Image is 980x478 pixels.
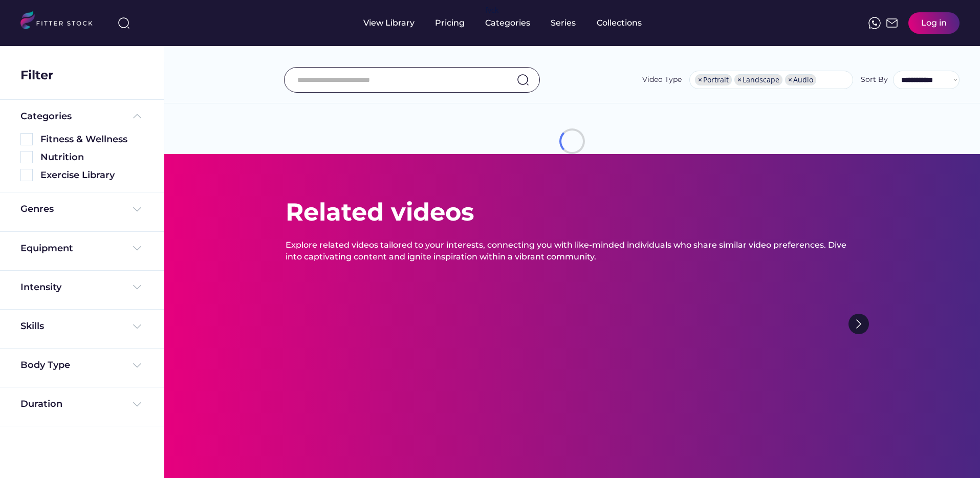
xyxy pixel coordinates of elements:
div: Sort By [861,75,888,85]
span: × [788,76,792,83]
li: Portrait [695,74,732,85]
div: Genres [20,203,54,215]
div: Related videos [286,195,474,229]
img: search-normal.svg [517,74,529,86]
span: × [698,76,702,83]
li: Audio [785,74,816,85]
div: Intensity [20,281,61,294]
img: Rectangle%205126.svg [20,169,33,181]
img: LOGO.svg [20,11,101,32]
li: Landscape [734,74,782,85]
img: Frame%20%284%29.svg [131,242,143,254]
img: Frame%20%284%29.svg [131,359,143,372]
div: Skills [20,320,46,333]
img: Rectangle%205126.svg [20,133,33,145]
img: Group%201000002322%20%281%29.svg [848,314,869,334]
div: Body Type [20,359,70,372]
img: Rectangle%205126.svg [20,151,33,163]
img: Frame%20%284%29.svg [131,281,143,293]
div: Categories [485,17,530,29]
div: View Library [363,17,415,29]
div: Equipment [20,242,73,255]
img: Frame%20%284%29.svg [131,320,143,333]
img: Frame%20%284%29.svg [131,398,143,410]
span: × [737,76,742,83]
div: Video Type [642,75,682,85]
div: Pricing [435,17,465,29]
div: Collections [597,17,642,29]
div: Series [551,17,576,29]
img: Frame%20%284%29.svg [131,203,143,215]
img: Frame%20%285%29.svg [131,110,143,122]
div: Filter [20,67,53,84]
div: Exercise Library [40,169,143,182]
div: fvck [485,5,498,15]
img: meteor-icons_whatsapp%20%281%29.svg [868,17,881,29]
div: Explore related videos tailored to your interests, connecting you with like-minded individuals wh... [286,240,859,263]
img: search-normal%203.svg [118,17,130,29]
div: Fitness & Wellness [40,133,143,146]
div: Nutrition [40,151,143,164]
div: Duration [20,398,62,410]
img: Frame%2051.svg [886,17,898,29]
div: Categories [20,110,72,123]
div: Log in [921,17,947,29]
